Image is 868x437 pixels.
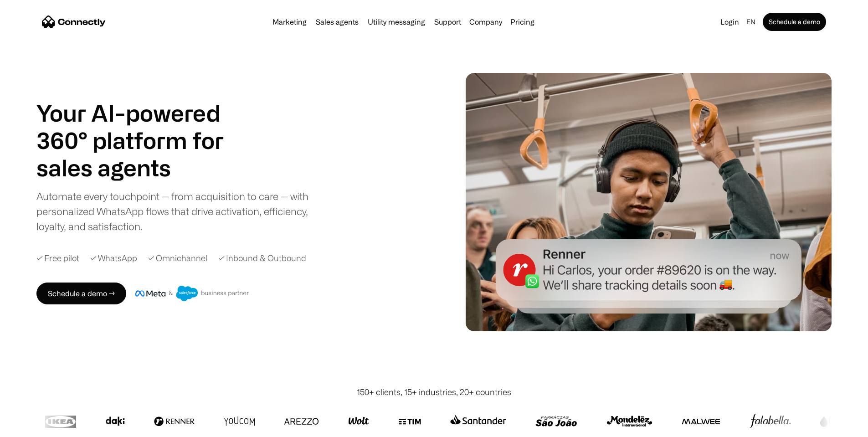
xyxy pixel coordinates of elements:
div: Company [469,15,502,28]
div: ✓ Omnichannel [148,252,207,264]
div: en [743,15,761,28]
h1: sales agents [36,154,246,181]
div: Automate every touchpoint — from acquisition to care — with personalized WhatsApp flows that driv... [36,189,324,234]
div: 150+ clients, 15+ industries, 20+ countries [357,386,511,398]
ul: Language list [18,421,55,434]
a: Login [717,15,743,28]
div: en [746,15,755,28]
div: 1 of 4 [36,154,246,181]
div: Company [467,15,505,28]
a: Support [431,18,465,26]
a: Utility messaging [364,18,429,26]
img: Meta and Salesforce business partner badge. [135,286,249,301]
aside: Language selected: English [9,420,55,434]
a: Schedule a demo → [36,283,126,304]
h1: Your AI-powered 360° platform for [36,99,246,154]
a: Pricing [507,18,538,26]
div: ✓ WhatsApp [90,252,137,264]
div: carousel [36,154,246,181]
a: Sales agents [312,18,362,26]
a: Schedule a demo [763,13,826,31]
div: ✓ Inbound & Outbound [218,252,306,264]
div: ✓ Free pilot [36,252,79,264]
a: Marketing [269,18,310,26]
a: home [42,15,106,29]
